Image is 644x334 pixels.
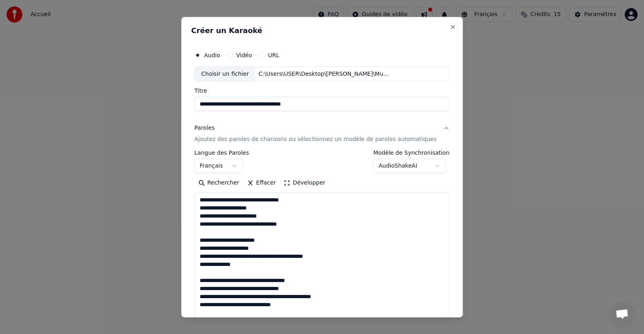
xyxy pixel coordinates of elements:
[194,176,243,189] button: Rechercher
[204,52,220,58] label: Audio
[194,88,450,93] label: Titre
[194,118,450,150] button: ParolesAjoutez des paroles de chansons ou sélectionnez un modèle de paroles automatiques
[236,52,252,58] label: Vidéo
[195,66,255,81] div: Choisir un fichier
[268,52,279,58] label: URL
[191,27,453,34] h2: Créer un Karaoké
[194,150,249,156] label: Langue des Paroles
[243,176,280,189] button: Effacer
[256,70,392,78] div: C:\Users\USER\Desktop\[PERSON_NAME]\Musique\[PERSON_NAME] - Place des grands hommes (Audio).mp3
[280,176,330,189] button: Développer
[374,150,450,156] label: Modèle de Synchronisation
[194,135,437,143] p: Ajoutez des paroles de chansons ou sélectionnez un modèle de paroles automatiques
[194,124,215,132] div: Paroles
